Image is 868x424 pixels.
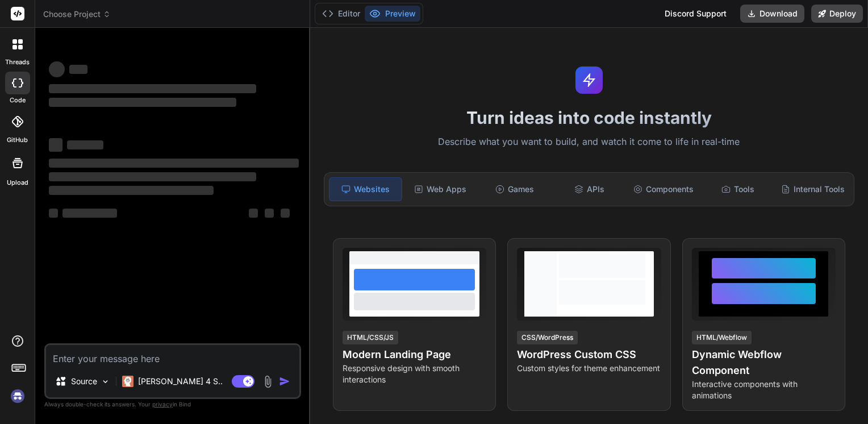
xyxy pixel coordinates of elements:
img: Pick Models [101,377,110,386]
span: Choose Project [43,9,111,20]
div: CSS/WordPress [517,331,578,344]
div: Tools [702,177,774,201]
p: [PERSON_NAME] 4 S.. [138,376,223,387]
span: privacy [152,401,173,408]
h4: Dynamic Webflow Component [692,347,836,379]
div: Internal Tools [777,177,849,201]
span: ‌ [49,61,65,77]
span: ‌ [249,209,258,218]
h1: Turn ideas into code instantly [317,107,861,128]
button: Download [740,5,804,23]
span: ‌ [281,209,290,218]
span: ‌ [49,98,236,107]
span: ‌ [49,172,256,181]
p: Describe what you want to build, and watch it come to life in real-time [317,135,861,149]
div: Games [479,177,551,201]
img: icon [279,376,290,387]
div: HTML/Webflow [692,331,752,344]
span: ‌ [67,140,103,149]
label: Upload [7,178,28,188]
span: ‌ [49,138,62,152]
span: ‌ [69,65,87,74]
div: Web Apps [404,177,477,201]
span: ‌ [49,159,299,168]
div: Websites [329,177,402,201]
img: signin [8,386,27,406]
p: Responsive design with smooth interactions [343,363,486,385]
span: ‌ [62,209,117,218]
label: code [10,95,26,105]
div: APIs [553,177,625,201]
img: Claude 4 Sonnet [122,376,133,387]
span: ‌ [49,84,256,93]
p: Custom styles for theme enhancement [517,363,661,374]
button: Preview [365,6,420,22]
span: ‌ [49,209,58,218]
div: Discord Support [658,5,733,23]
label: GitHub [7,135,28,145]
p: Source [71,376,97,387]
label: threads [5,57,30,67]
h4: WordPress Custom CSS [517,347,661,363]
span: ‌ [49,186,214,195]
h4: Modern Landing Page [343,347,486,363]
button: Deploy [811,5,863,23]
span: ‌ [265,209,274,218]
button: Editor [318,6,365,22]
p: Interactive components with animations [692,379,836,401]
img: attachment [261,375,274,388]
div: Components [628,177,700,201]
div: HTML/CSS/JS [343,331,398,344]
p: Always double-check its answers. Your in Bind [44,399,301,410]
